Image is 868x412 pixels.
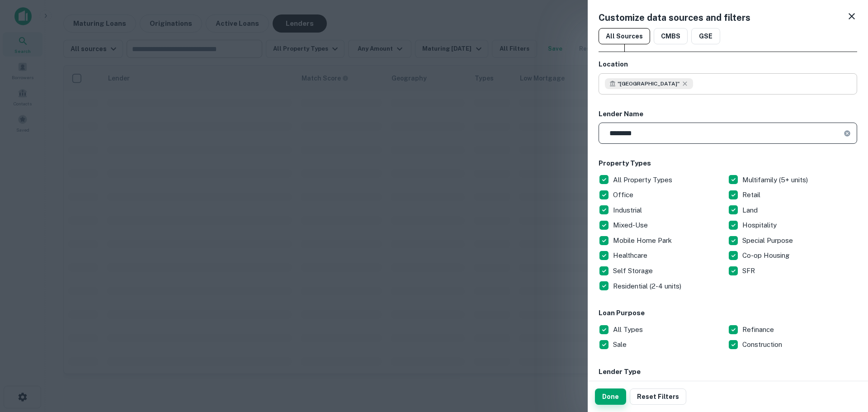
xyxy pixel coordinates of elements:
[613,281,683,292] p: Residential (2-4 units)
[599,11,750,24] h5: Customize data sources and filters
[613,250,649,261] p: Healthcare
[599,367,857,377] h6: Lender Type
[630,388,686,405] button: Reset Filters
[742,189,762,200] p: Retail
[691,28,720,44] button: GSE
[599,28,650,44] button: All Sources
[599,308,857,318] h6: Loan Purpose
[613,205,644,216] p: Industrial
[742,175,810,185] p: Multifamily (5+ units)
[613,235,674,246] p: Mobile Home Park
[742,235,795,246] p: Special Purpose
[613,265,655,276] p: Self Storage
[742,250,791,261] p: Co-op Housing
[742,324,776,335] p: Refinance
[742,220,778,231] p: Hospitality
[618,80,679,88] span: " [GEOGRAPHIC_DATA] "
[742,339,784,350] p: Construction
[595,388,626,405] button: Done
[654,28,688,44] button: CMBS
[613,189,635,200] p: Office
[599,59,857,70] h6: Location
[613,220,650,231] p: Mixed-Use
[823,340,868,383] iframe: Chat Widget
[609,81,616,87] svg: Search for lender by keyword
[742,205,759,216] p: Land
[599,109,857,119] h6: Lender Name
[613,324,645,335] p: All Types
[742,265,757,276] p: SFR
[613,175,674,185] p: All Property Types
[613,339,628,350] p: Sale
[599,158,857,169] h6: Property Types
